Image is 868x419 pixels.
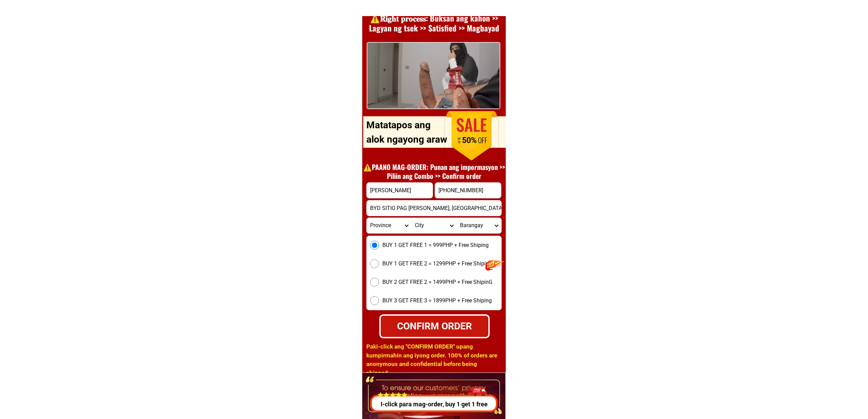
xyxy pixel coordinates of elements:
select: Select province [367,218,411,233]
span: BUY 3 GET FREE 3 = 1899PHP + Free Shiping [382,297,492,305]
select: Select district [411,218,456,233]
input: BUY 3 GET FREE 3 = 1899PHP + Free Shiping [370,296,379,305]
p: I-click para mag-order, buy 1 get 1 free [368,400,500,409]
input: Input phone_number [435,183,501,198]
p: Matatapos ang alok ngayong araw [366,118,450,147]
select: Select commune [457,218,501,233]
h1: ⚠️️𝐑𝐢𝐠𝐡𝐭 𝐩𝐫𝐨𝐜𝐞𝐬𝐬: Buksan ang kahon >> Lagyan ng tsek >> Satisfied >> Magbayad [360,13,508,34]
input: BUY 2 GET FREE 2 = 1499PHP + Free ShipinG [370,278,379,287]
span: BUY 1 GET FREE 2 = 1299PHP + Free Shiping [382,260,492,268]
input: Input full_name [367,183,433,198]
h1: ⚠️️PAANO MAG-ORDER: Punan ang impormasyon >> Piliin ang Combo >> Confirm order [360,162,508,180]
input: Input address [367,200,501,216]
input: BUY 1 GET FREE 1 = 999PHP + Free Shiping [370,241,379,250]
div: CONFIRM ORDER [377,318,492,334]
h1: ORDER DITO [387,113,495,142]
h1: 50% [452,136,487,145]
span: BUY 2 GET FREE 2 = 1499PHP + Free ShipinG [382,278,492,286]
input: BUY 1 GET FREE 2 = 1299PHP + Free Shiping [370,259,379,268]
h1: Paki-click ang "CONFIRM ORDER" upang kumpirmahin ang iyong order. 100% of orders are anonymous an... [366,342,501,377]
span: BUY 1 GET FREE 1 = 999PHP + Free Shiping [382,241,489,249]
